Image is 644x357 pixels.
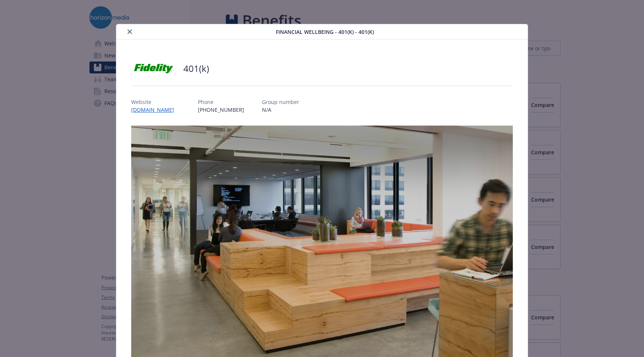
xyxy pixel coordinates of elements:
img: Fidelity Investments [131,57,176,80]
button: close [125,27,134,36]
h2: 401(k) [183,62,209,75]
p: Website [131,98,180,106]
a: [DOMAIN_NAME] [131,106,180,113]
p: Phone [198,98,244,106]
p: [PHONE_NUMBER] [198,106,244,114]
span: Financial Wellbeing - 401(k) - 401(k) [276,28,374,36]
p: Group number [262,98,299,106]
p: N/A [262,106,299,114]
